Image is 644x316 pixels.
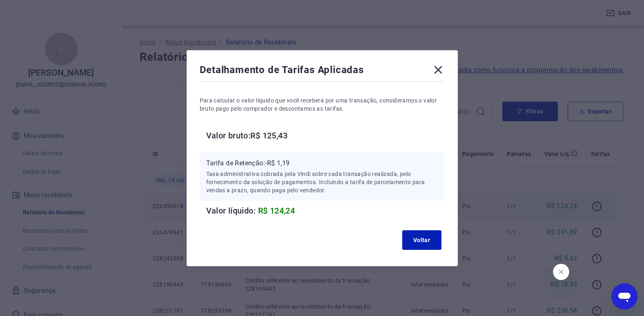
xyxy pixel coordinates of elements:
button: Voltar [402,230,441,250]
h6: Valor líquido: [206,204,445,217]
iframe: Botão para abrir a janela de mensagens [611,283,637,309]
span: R$ 124,24 [258,206,295,216]
span: Olá! Precisa de ajuda? [5,6,69,12]
div: Detalhamento de Tarifas Aplicadas [200,63,445,80]
p: Tarifa de Retenção: -R$ 1,19 [206,158,438,168]
h6: Valor bruto: R$ 125,43 [206,129,445,142]
p: Taxa administrativa cobrada pela Vindi sobre cada transação realizada, pelo fornecimento da soluç... [206,170,438,194]
iframe: Fechar mensagem [553,264,569,280]
p: Para calcular o valor líquido que você receberá por uma transação, consideramos o valor bruto pag... [200,96,445,113]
